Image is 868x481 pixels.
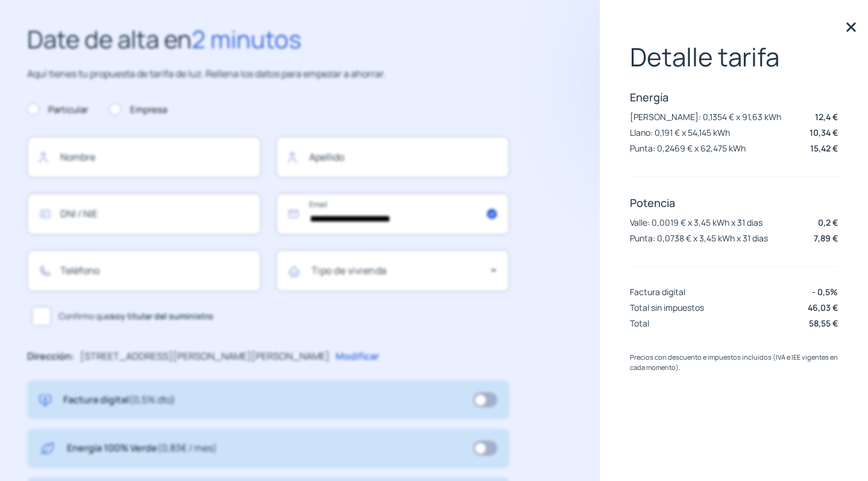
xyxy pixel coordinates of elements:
p: 58,55 € [809,317,838,330]
mat-label: Tipo de vivienda [312,264,387,277]
span: (0,5% dto) [129,393,175,406]
p: 10,34 € [810,126,838,139]
p: Factura digital [630,286,685,298]
label: Empresa [109,103,167,117]
p: 12,4 € [815,110,838,123]
p: 7,89 € [814,232,838,244]
p: Llano: 0,191 € x 54,145 kWh [630,127,730,138]
p: Precios con descuento e impuestos incluidos (IVA e IEE vigentes en cada momento). [630,352,838,373]
img: energy-green.svg [39,441,55,456]
p: 15,42 € [810,142,838,154]
p: [PERSON_NAME]: 0,1354 € x 91,63 kWh [630,111,781,123]
img: digital-invoice.svg [39,392,51,408]
p: Potencia [630,196,838,210]
p: Detalle tarifa [630,42,838,71]
p: Factura digital [63,392,175,408]
p: 0,2 € [818,216,838,229]
b: soy titular del suministro [110,310,213,322]
p: - 0,5% [812,285,838,298]
p: Energía 100% Verde [67,441,217,456]
p: Total sin impuestos [630,302,704,313]
p: Valle: 0,0019 € x 3,45 kWh x 31 dias [630,217,763,228]
p: 46,03 € [808,301,838,314]
label: Particular [27,103,88,117]
h2: Date de alta en [27,20,509,59]
p: Dirección: [27,349,74,365]
p: Aquí tienes tu propuesta de tarifa de luz. Rellena los datos para empezar a ahorrar. [27,66,509,82]
p: Energía [630,90,838,104]
span: (0,83€ / mes) [157,441,217,454]
p: [STREET_ADDRESS][PERSON_NAME][PERSON_NAME] [80,349,330,365]
span: 2 minutos [192,22,301,56]
p: Modificar [336,349,379,365]
p: Punta: 0,0738 € x 3,45 kWh x 31 dias [630,232,768,244]
p: Punta: 0,2469 € x 62,475 kWh [630,142,746,154]
span: Confirmo que [58,310,213,323]
p: Total [630,317,649,329]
